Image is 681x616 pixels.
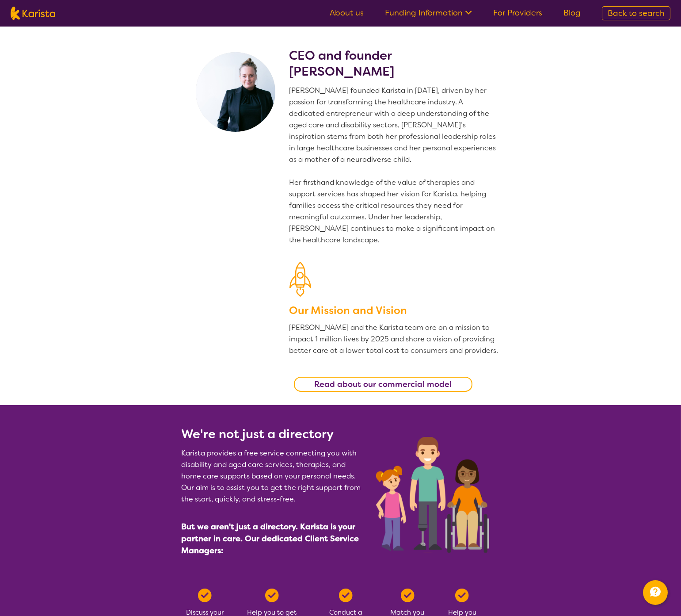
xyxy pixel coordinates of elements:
a: Funding Information [385,8,472,18]
h2: CEO and founder [PERSON_NAME] [289,48,500,80]
img: Karista logo [11,7,55,20]
a: Blog [563,8,581,18]
span: Back to search [608,8,665,19]
p: [PERSON_NAME] founded Karista in [DATE], driven by her passion for transforming the healthcare in... [289,85,500,246]
a: About us [330,8,364,18]
img: Participants [376,437,489,553]
h3: Our Mission and Vision [289,302,500,318]
img: Our Mission [289,262,311,297]
img: Tick [401,589,415,602]
a: For Providers [493,8,542,18]
img: Tick [339,589,353,602]
h2: We're not just a directory [182,426,365,442]
b: Read about our commercial model [314,379,452,390]
img: Tick [265,589,279,602]
img: Tick [198,589,212,602]
button: Channel Menu [643,580,668,605]
span: But we aren't just a directory. Karista is your partner in care. Our dedicated Client Service Man... [182,521,359,556]
img: Tick [455,589,469,602]
p: [PERSON_NAME] and the Karista team are on a mission to impact 1 million lives by 2025 and share a... [289,322,500,356]
a: Back to search [602,6,670,20]
p: Karista provides a free service connecting you with disability and aged care services, therapies,... [182,448,365,505]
